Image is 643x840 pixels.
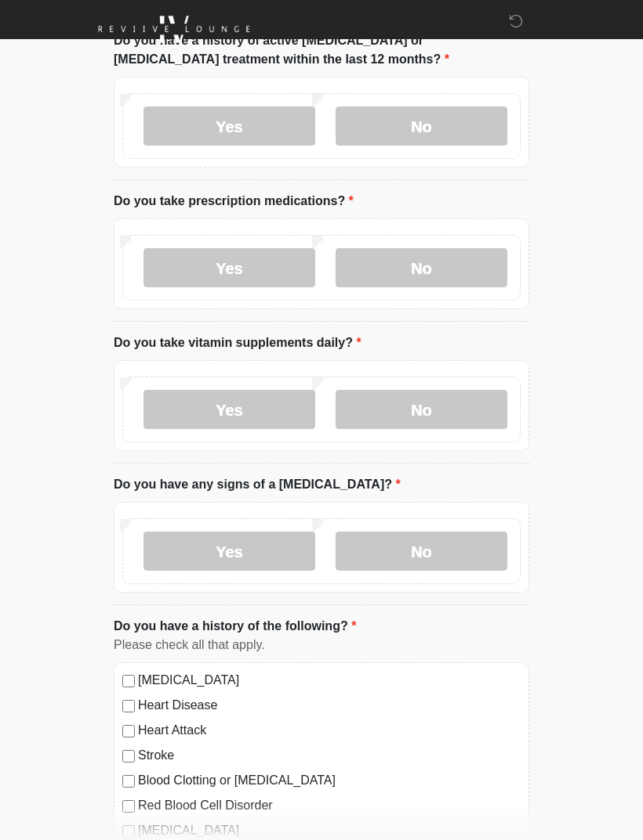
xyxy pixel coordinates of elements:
[336,532,507,571] label: No
[98,12,250,47] img: Reviive Lounge Logo
[114,333,361,352] label: Do you take vitamin supplements daily?
[138,671,521,690] label: [MEDICAL_DATA]
[114,192,354,211] label: Do you take prescription medications?
[122,750,135,762] input: Stroke
[114,617,356,636] label: Do you have a history of the following?
[122,800,135,813] input: Red Blood Cell Disorder
[336,106,507,146] label: No
[138,721,521,740] label: Heart Attack
[138,696,521,715] label: Heart Disease
[122,700,135,712] input: Heart Disease
[138,771,521,790] label: Blood Clotting or [MEDICAL_DATA]
[122,675,135,687] input: [MEDICAL_DATA]
[138,746,521,765] label: Stroke
[143,390,315,429] label: Yes
[122,825,135,838] input: [MEDICAL_DATA]
[143,248,315,287] label: Yes
[143,532,315,571] label: Yes
[122,775,135,788] input: Blood Clotting or [MEDICAL_DATA]
[114,475,401,494] label: Do you have any signs of a [MEDICAL_DATA]?
[336,390,507,429] label: No
[114,636,529,654] div: Please check all that apply.
[138,821,521,840] label: [MEDICAL_DATA]
[138,796,521,815] label: Red Blood Cell Disorder
[122,725,135,737] input: Heart Attack
[143,106,315,146] label: Yes
[336,248,507,287] label: No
